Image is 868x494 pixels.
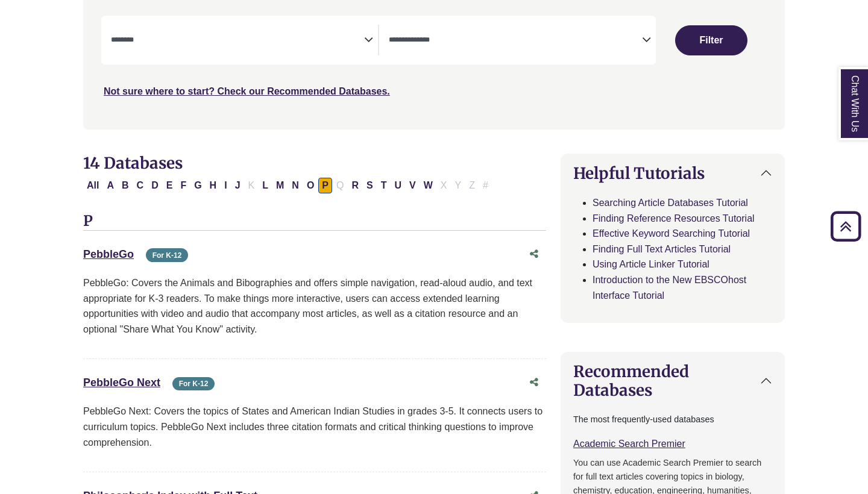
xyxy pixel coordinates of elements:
[172,377,214,391] span: For K-12
[593,213,755,224] a: Finding Reference Resources Tutorial
[420,178,436,193] button: Filter Results W
[593,259,709,269] a: Using Article Linker Tutorial
[522,371,546,394] button: Share this database
[133,178,148,193] button: Filter Results C
[111,36,364,46] textarea: Search
[190,178,205,193] button: Filter Results G
[83,404,546,450] p: PebbleGo Next: Covers the topics of States and American Indian Studies in grades 3-5. It connects...
[561,352,784,409] button: Recommended Databases
[303,178,318,193] button: Filter Results O
[573,413,772,427] p: The most frequently-used databases
[348,178,362,193] button: Filter Results R
[83,275,546,337] p: PebbleGo: Covers the Animals and Bibographies and offers simple navigation, read-aloud audio, and...
[593,228,750,239] a: Effective Keyword Searching Tutorial
[377,178,391,193] button: Filter Results T
[146,248,187,262] span: For K-12
[221,178,230,193] button: Filter Results I
[593,275,746,301] a: Introduction to the New EBSCOhost Interface Tutorial
[675,25,747,55] button: Submit for Search Results
[389,36,642,46] textarea: Search
[573,439,685,449] a: Academic Search Premier
[83,248,134,260] a: PebbleGo
[118,178,133,193] button: Filter Results B
[83,213,546,231] h3: P
[593,244,731,254] a: Finding Full Text Articles Tutorial
[522,243,546,266] button: Share this database
[206,178,221,193] button: Filter Results H
[259,178,272,193] button: Filter Results L
[83,153,183,173] span: 14 Databases
[83,377,160,389] a: PebbleGo Next
[83,178,102,193] button: All
[148,178,162,193] button: Filter Results D
[163,178,177,193] button: Filter Results E
[272,178,288,193] button: Filter Results M
[593,198,748,208] a: Searching Article Databases Tutorial
[363,178,377,193] button: Filter Results S
[318,178,332,193] button: Filter Results P
[103,178,118,193] button: Filter Results A
[83,180,493,190] div: Alpha-list to filter by first letter of database name
[561,154,784,192] button: Helpful Tutorials
[177,178,190,193] button: Filter Results F
[826,218,865,234] a: Back to Top
[406,178,420,193] button: Filter Results V
[231,178,244,193] button: Filter Results J
[288,178,303,193] button: Filter Results N
[391,178,405,193] button: Filter Results U
[104,86,390,96] a: Not sure where to start? Check our Recommended Databases.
